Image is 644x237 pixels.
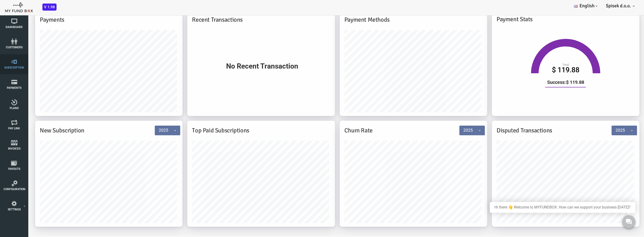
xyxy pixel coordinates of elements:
h5: Recent Transactions [166,16,304,26]
text: Total [537,64,543,68]
span: $ 119.88 [540,81,558,86]
a: V 1.98 [42,5,57,9]
span: 2025 [129,127,155,136]
img: mfboff.png [5,1,33,12]
span: 2025 [586,127,611,136]
span: 2025 [434,128,459,135]
li: Success: [519,78,560,89]
h5: New Subscription [14,127,152,136]
h5: Payment Stats [471,16,609,25]
span: 2025 [586,128,611,135]
h5: Payments [14,16,152,26]
span: [DATE] to [DATE] [581,1,605,4]
span: 2025 [434,127,459,136]
span: 2025 [129,128,154,135]
span: V 1.98 [42,4,57,11]
text: $ 119.88 [526,67,554,75]
iframe: Launcher button frame [618,211,639,232]
div: Hi there 👋 Welcome to MYFUNDBOX. How can we support your business [DATE]? [494,205,631,209]
h5: Payment Methods [319,16,457,26]
h5: Top Paid Subscriptions [166,127,304,136]
span: Spisek d.o.o. [606,3,631,9]
h5: Churn Rate [319,127,457,136]
span: No Recent Transaction [200,25,279,36]
h5: Disputed Transactions [471,127,609,136]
